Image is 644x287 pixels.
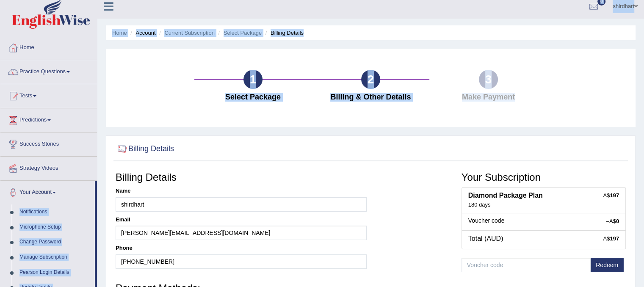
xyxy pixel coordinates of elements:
div: 180 days [468,201,619,209]
a: Predictions [0,108,97,130]
b: Diamond Package Plan [468,192,543,199]
li: Billing Details [263,29,304,37]
h4: Select Package [199,93,308,102]
a: Strategy Videos [0,157,97,178]
a: Home [112,30,127,36]
a: Current Subscription [164,30,215,36]
h5: Voucher code [468,218,619,224]
h3: Your Subscription [462,172,626,183]
li: Account [128,29,155,37]
div: –A$ [606,218,619,225]
div: 1 [243,70,263,89]
a: Notifications [16,204,95,220]
a: Microphone Setup [16,220,95,235]
a: Home [0,36,97,57]
a: Tests [0,84,97,105]
h4: Total (AUD) [468,235,619,243]
div: 2 [361,70,380,89]
a: Your Account [0,181,95,202]
h2: Billing Details [116,143,174,155]
a: Success Stories [0,132,97,154]
a: Practice Questions [0,60,97,81]
label: Email [116,216,130,224]
input: Voucher code [462,258,591,272]
a: Change Password [16,235,95,250]
strong: 0 [616,218,619,224]
a: Pearson Login Details [16,265,95,280]
label: Name [116,187,130,195]
h4: Make Payment [434,93,543,102]
div: 3 [479,70,498,89]
h4: Billing & Other Details [316,93,425,102]
h3: Billing Details [116,172,367,183]
strong: 197 [610,235,619,242]
button: Redeem [590,258,624,272]
div: A$ [603,192,619,199]
strong: 197 [610,192,619,199]
div: A$ [603,235,619,243]
a: Manage Subscription [16,250,95,265]
label: Phone [116,244,133,252]
a: Select Package [224,30,262,36]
